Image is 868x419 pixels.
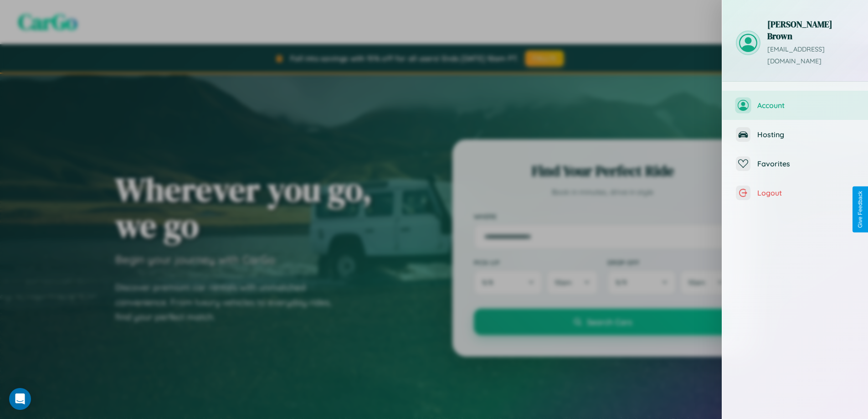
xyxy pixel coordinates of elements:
h3: [PERSON_NAME] Brown [767,18,854,42]
button: Hosting [722,120,868,149]
div: Give Feedback [857,191,863,228]
span: Logout [757,188,854,197]
span: Favorites [757,159,854,168]
div: Open Intercom Messenger [9,388,31,410]
span: Hosting [757,130,854,139]
button: Favorites [722,149,868,178]
span: Account [757,101,854,110]
p: [EMAIL_ADDRESS][DOMAIN_NAME] [767,44,854,67]
button: Logout [722,178,868,207]
button: Account [722,91,868,120]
